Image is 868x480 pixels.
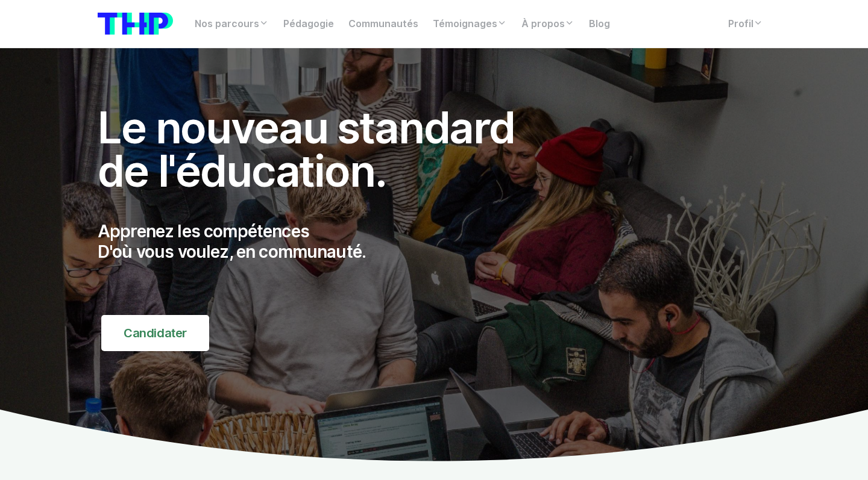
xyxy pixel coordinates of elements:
[98,222,541,262] p: Apprenez les compétences D'où vous voulez, en communauté.
[98,106,541,193] h1: Le nouveau standard de l'éducation.
[98,13,173,35] img: logo
[426,12,514,36] a: Témoignages
[187,12,276,36] a: Nos parcours
[101,315,209,351] a: Candidater
[514,12,582,36] a: À propos
[721,12,770,36] a: Profil
[276,12,341,36] a: Pédagogie
[582,12,617,36] a: Blog
[341,12,426,36] a: Communautés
